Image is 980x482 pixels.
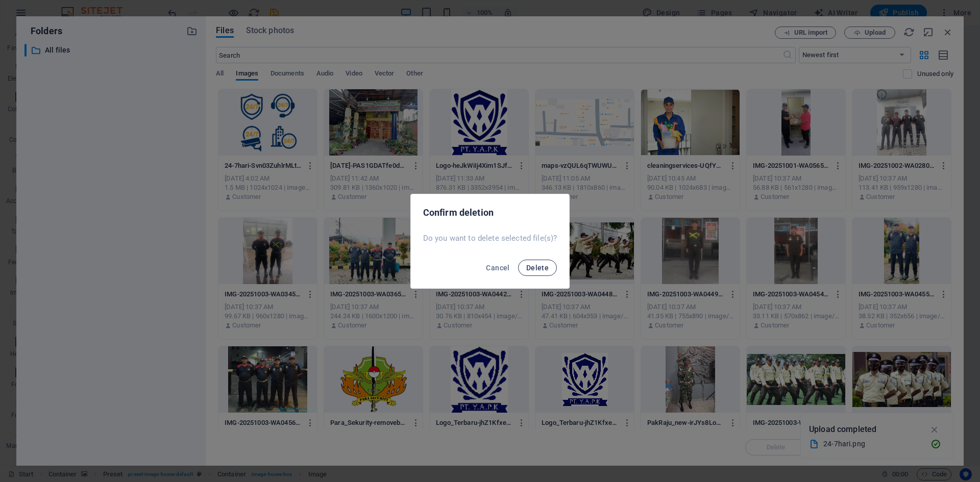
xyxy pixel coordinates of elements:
span: Cancel [486,264,509,272]
h2: Confirm deletion [423,207,557,219]
span: Delete [526,264,549,272]
p: Do you want to delete selected file(s)? [423,233,557,243]
button: Cancel [482,260,513,276]
button: Delete [518,260,557,276]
